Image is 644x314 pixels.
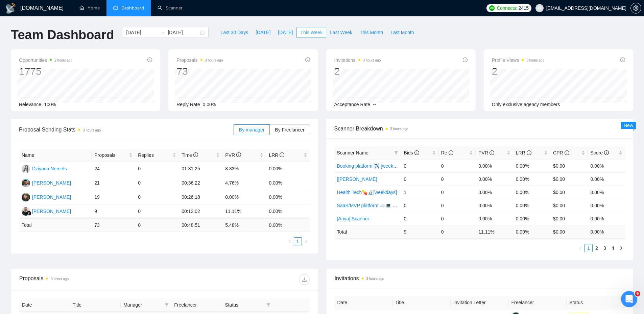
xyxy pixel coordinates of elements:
[275,127,304,132] span: By Freelancer
[225,301,263,309] span: Status
[476,199,513,212] td: 0.00%
[373,102,376,107] span: --
[288,239,292,243] span: left
[392,296,451,309] th: Title
[334,102,371,107] span: Acceptance Rate
[92,219,135,232] td: 73
[176,65,223,78] div: 73
[591,150,609,155] span: Score
[576,244,585,252] button: left
[121,5,144,11] span: Dashboard
[22,194,71,199] a: HH[PERSON_NAME]
[509,296,567,309] th: Freelancer
[624,123,633,128] span: New
[193,152,198,157] span: info-circle
[266,219,310,232] td: 0.00 %
[54,58,72,62] time: 2 hours ago
[83,128,101,132] time: 3 hours ago
[222,162,266,176] td: 8.33%
[171,298,222,312] th: Freelancer
[304,239,308,243] span: right
[537,6,542,10] span: user
[19,56,72,64] span: Opportunities
[550,199,588,212] td: $0.00
[179,204,222,219] td: 00:12:02
[330,29,352,36] span: Last Week
[335,274,625,283] span: Invitations
[334,65,381,78] div: 2
[239,127,264,132] span: By manager
[337,176,377,182] a: [[PERSON_NAME]
[585,244,592,252] a: 1
[513,225,550,238] td: 0.00 %
[438,159,476,172] td: 0
[492,65,545,78] div: 2
[266,162,310,176] td: 0.00%
[121,298,171,312] th: Manager
[609,244,617,252] a: 4
[135,176,179,190] td: 0
[476,225,513,238] td: 11.11 %
[519,4,529,12] span: 2415
[92,176,135,190] td: 21
[182,152,198,158] span: Time
[334,124,625,133] span: Scanner Breakdown
[337,216,369,221] a: [Anya] Scanner
[619,246,623,250] span: right
[550,212,588,225] td: $0.00
[294,237,302,245] li: 1
[414,150,419,155] span: info-circle
[363,58,381,62] time: 3 hours ago
[478,150,494,155] span: PVR
[222,176,266,190] td: 4.76%
[550,186,588,199] td: $0.00
[22,207,30,216] img: FG
[337,150,368,155] span: Scanner Name
[176,56,223,64] span: Proposals
[588,199,625,212] td: 0.00%
[604,150,609,155] span: info-circle
[550,172,588,186] td: $0.00
[19,125,234,134] span: Proposal Sending Stats
[609,244,617,252] li: 4
[404,150,419,155] span: Bids
[135,190,179,204] td: 0
[588,212,625,225] td: 0.00%
[5,3,16,14] img: logo
[163,300,170,310] span: filter
[513,199,550,212] td: 0.00%
[588,186,625,199] td: 0.00%
[476,212,513,225] td: 0.00%
[302,237,310,245] li: Next Page
[135,149,179,162] th: Replies
[203,102,216,107] span: 0.00%
[621,291,637,307] iframe: Intercom live chat
[266,190,310,204] td: 0.00%
[492,56,545,64] span: Profile Views
[516,150,531,155] span: LRR
[176,102,200,107] span: Reply Rate
[44,102,56,107] span: 100%
[113,5,118,10] span: dashboard
[135,162,179,176] td: 0
[617,244,625,252] button: right
[123,301,162,309] span: Manager
[266,176,310,190] td: 0.00%
[22,180,71,185] a: AK[PERSON_NAME]
[401,159,438,172] td: 0
[567,296,625,309] th: Status
[513,186,550,199] td: 0.00%
[617,244,625,252] li: Next Page
[165,303,169,307] span: filter
[635,291,640,296] span: 6
[401,212,438,225] td: 0
[299,277,309,282] span: download
[513,172,550,186] td: 0.00%
[217,27,252,38] button: Last 30 Days
[135,204,179,219] td: 0
[441,150,453,155] span: Re
[19,65,72,78] div: 1775
[19,149,92,162] th: Name
[22,208,71,214] a: FG[PERSON_NAME]
[256,29,270,36] span: [DATE]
